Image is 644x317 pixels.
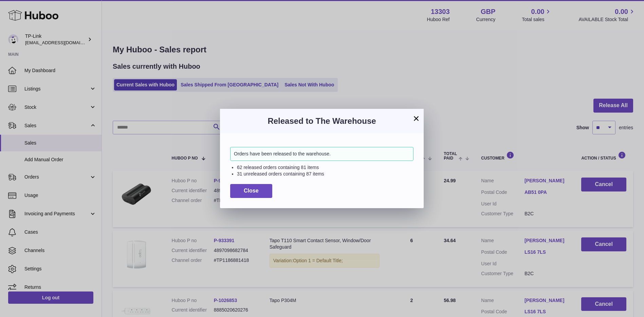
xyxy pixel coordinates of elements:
span: Close [244,188,259,194]
div: Orders have been released to the warehouse. [230,147,413,161]
button: Close [230,184,272,198]
li: 62 released orders containing 81 items [237,164,413,171]
h3: Released to The Warehouse [230,116,413,127]
li: 31 unreleased orders containing 87 items [237,171,413,177]
button: × [412,114,420,122]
